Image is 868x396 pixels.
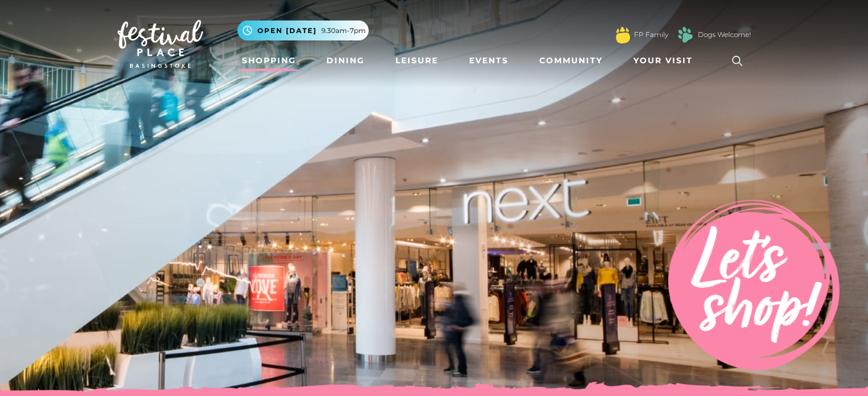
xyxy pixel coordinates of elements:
[633,55,693,67] span: Your Visit
[391,50,443,71] a: Leisure
[237,21,369,40] button: Open [DATE] 9.30am-7pm
[465,50,513,71] a: Events
[321,26,366,36] span: 9.30am-7pm
[257,26,317,36] span: Open [DATE]
[634,30,668,40] a: FP Family
[118,20,203,68] img: Festival Place Logo
[322,50,369,71] a: Dining
[698,30,751,40] a: Dogs Welcome!
[535,50,607,71] a: Community
[629,50,703,71] a: Your Visit
[237,50,301,71] a: Shopping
